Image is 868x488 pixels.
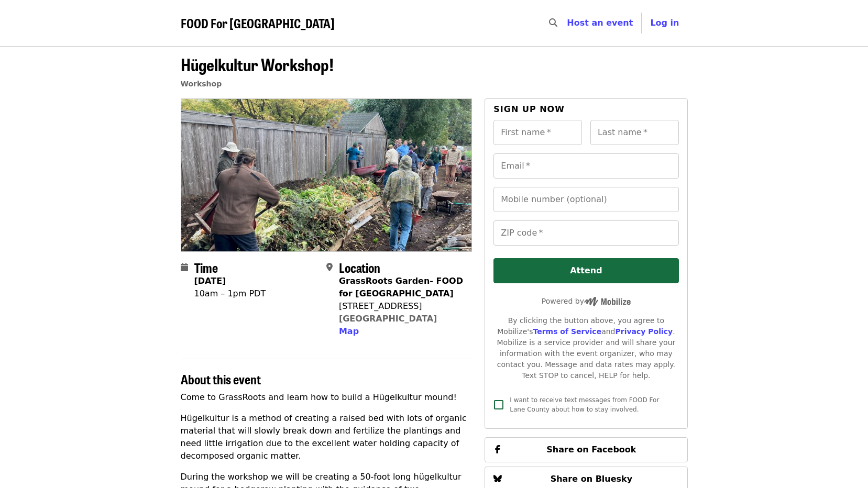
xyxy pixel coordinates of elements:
button: Log in [642,13,687,34]
span: About this event [181,370,261,388]
i: search icon [549,18,557,28]
input: Email [493,153,678,179]
span: Hügelkultur Workshop! [181,52,334,76]
strong: [DATE] [194,276,226,286]
span: Time [194,258,218,276]
input: ZIP code [493,220,678,246]
span: Location [339,258,380,276]
i: map-marker-alt icon [326,262,333,272]
a: Privacy Policy [615,327,673,336]
input: First name [493,120,582,145]
div: By clicking the button above, you agree to Mobilize's and . Mobilize is a service provider and wi... [493,315,678,381]
a: Workshop [181,80,222,88]
a: [GEOGRAPHIC_DATA] [339,314,437,324]
a: FOOD For [GEOGRAPHIC_DATA] [181,16,335,31]
div: 10am – 1pm PDT [194,287,266,300]
p: Come to GrassRoots and learn how to build a Hügelkultur mound! [181,391,473,404]
input: Search [564,10,572,36]
a: Terms of Service [533,327,601,336]
span: FOOD For [GEOGRAPHIC_DATA] [181,14,335,32]
span: I want to receive text messages from FOOD For Lane County about how to stay involved. [510,396,659,413]
a: Host an event [567,18,633,28]
span: Powered by [542,297,631,305]
img: Hügelkultur Workshop! organized by FOOD For Lane County [181,99,472,251]
button: Share on Facebook [485,437,687,462]
span: Share on Bluesky [551,474,633,484]
span: Map [339,326,359,336]
p: Hügelkultur is a method of creating a raised bed with lots of organic material that will slowly b... [181,412,473,462]
strong: GrassRoots Garden- FOOD for [GEOGRAPHIC_DATA] [339,276,463,298]
input: Mobile number (optional) [493,187,678,212]
span: Log in [650,18,679,28]
input: Last name [590,120,679,145]
i: calendar icon [181,262,188,272]
button: Attend [493,258,678,283]
span: Share on Facebook [546,445,636,454]
button: Map [339,325,359,338]
span: Sign up now [493,104,565,114]
div: [STREET_ADDRESS] [339,300,464,313]
img: Powered by Mobilize [584,297,631,306]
